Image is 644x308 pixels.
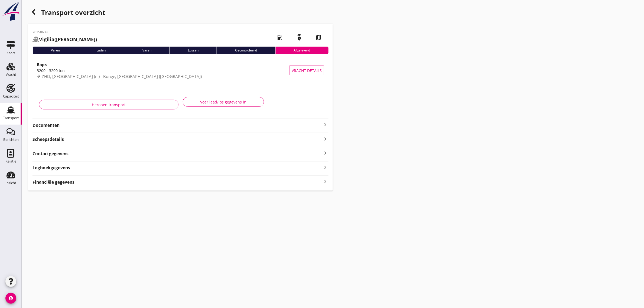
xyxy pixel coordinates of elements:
[5,160,16,163] div: Relatie
[32,122,322,128] strong: Documenten
[3,95,19,98] div: Capaciteit
[32,179,74,185] strong: Financiële gegevens
[32,36,97,43] h2: ([PERSON_NAME])
[322,121,328,128] i: keyboard_arrow_right
[322,135,328,142] i: keyboard_arrow_right
[3,116,19,120] div: Transport
[32,151,69,157] strong: Contactgegevens
[32,136,64,142] strong: Scheepsdetails
[5,293,16,304] i: account_circle
[28,7,333,20] div: Transport overzicht
[1,1,21,21] img: logo-small.a267ee39.svg
[78,47,124,54] div: Laden
[275,47,328,54] div: Afgeleverd
[5,181,16,185] div: Inzicht
[170,47,217,54] div: Lossen
[217,47,275,54] div: Gecontroleerd
[39,100,178,109] button: Heropen transport
[32,47,78,54] div: Varen
[183,97,264,107] button: Voer laad/los gegevens in
[32,59,328,82] a: Raps3200 - 3200 tonZHD, [GEOGRAPHIC_DATA] (nl) - Bunge, [GEOGRAPHIC_DATA] ([GEOGRAPHIC_DATA])Vrac...
[39,36,54,43] strong: Vigilia
[289,66,324,75] button: Vracht details
[322,178,328,185] i: keyboard_arrow_right
[44,102,174,108] div: Heropen transport
[187,99,259,105] div: Voer laad/los gegevens in
[322,150,328,157] i: keyboard_arrow_right
[6,73,16,76] div: Vracht
[272,30,287,45] i: local_gas_station
[3,138,19,141] div: Berichten
[124,47,170,54] div: Varen
[42,74,202,79] span: ZHD, [GEOGRAPHIC_DATA] (nl) - Bunge, [GEOGRAPHIC_DATA] ([GEOGRAPHIC_DATA])
[37,68,289,73] div: 3200 - 3200 ton
[32,165,70,171] strong: Logboekgegevens
[6,51,15,55] div: Kaart
[322,164,328,171] i: keyboard_arrow_right
[32,30,97,35] p: 20250638
[311,30,326,45] i: map
[292,30,307,45] i: emergency_share
[37,62,47,67] strong: Raps
[292,68,322,73] span: Vracht details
